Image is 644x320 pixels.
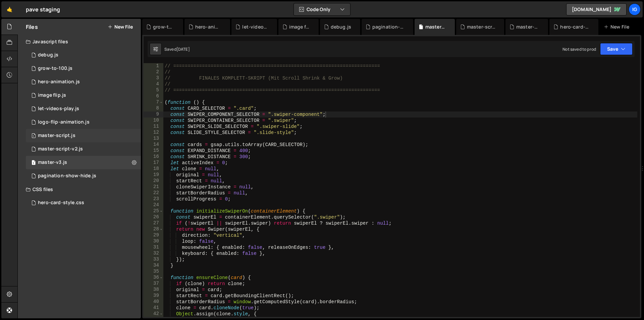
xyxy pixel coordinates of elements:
div: 8 [144,105,163,111]
div: pave staging [26,5,60,13]
div: [DATE] [176,46,190,52]
div: 39 [144,293,163,299]
div: 32 [144,250,163,257]
div: 29 [144,232,163,238]
div: 16760/45784.css [26,196,141,210]
div: hero-animation.js [195,24,222,30]
div: 27 [144,220,163,226]
div: 24 [144,202,163,208]
div: 40 [144,299,163,305]
button: Code Only [294,3,350,15]
div: Javascript files [18,35,141,48]
div: master-script-v2.js [38,146,83,152]
div: image flip.js [38,92,66,98]
div: 20 [144,178,163,184]
div: master-v3.js [425,24,447,30]
div: 25 [144,208,163,214]
div: 16760/46836.js [26,102,141,116]
div: logo-flip-animation.js [38,119,90,125]
div: 34 [144,263,163,269]
span: 1 [32,161,36,166]
a: ig [629,3,641,15]
div: grow-to-100.js [153,24,175,30]
div: 16760/46375.js [26,116,141,129]
div: 19 [144,172,163,178]
div: Not saved to prod [562,46,596,52]
div: master-script.js [38,133,75,139]
div: 35 [144,269,163,275]
div: master-script-v2.js [467,24,496,30]
div: CSS files [18,183,141,196]
div: master-v3.js [38,159,67,166]
div: 16760/45785.js [26,75,141,89]
div: debug.js [331,24,351,30]
div: image flip.js [289,24,311,30]
div: 16760/45783.js [26,62,141,75]
div: debug.js [38,52,58,58]
div: master-script.js [516,24,540,30]
div: 28 [144,226,163,232]
button: Save [600,43,633,55]
div: pagination-show-hide.js [38,173,96,179]
div: 2 [144,69,163,75]
div: New File [604,24,632,30]
div: 4 [144,81,163,87]
div: 16760/46741.js [26,89,141,102]
button: New File [108,24,133,30]
div: 3 [144,75,163,81]
div: 17 [144,160,163,166]
div: 16760/46055.js [26,156,141,169]
div: 10 [144,118,163,124]
div: 13 [144,136,163,142]
div: grow-to-100.js [38,65,72,72]
a: [DOMAIN_NAME] [566,3,627,15]
div: pagination-show-hide.js [372,24,405,30]
div: 12 [144,130,163,136]
div: 16760/45786.js [26,129,141,142]
div: 33 [144,257,163,263]
div: let-videos-play.js [38,106,79,112]
div: 16 [144,154,163,160]
div: 23 [144,196,163,202]
div: 1 [144,63,163,69]
div: 30 [144,238,163,244]
div: 14 [144,142,163,148]
div: 9 [144,111,163,118]
div: 16760/46602.js [26,48,141,62]
div: hero-animation.js [38,79,80,85]
div: 16760/45980.js [26,142,141,156]
div: 18 [144,166,163,172]
div: 41 [144,305,163,311]
div: 5 [144,87,163,93]
div: 21 [144,184,163,190]
div: hero-card-style.css [38,200,84,206]
div: let-videos-play.js [242,24,269,30]
div: 31 [144,244,163,250]
div: 7 [144,99,163,105]
div: 36 [144,275,163,281]
div: 22 [144,190,163,196]
div: 26 [144,214,163,220]
span: 1 [32,134,36,139]
div: 11 [144,124,163,130]
div: 6 [144,93,163,99]
h2: Files [26,23,38,31]
div: 16760/46600.js [26,169,141,183]
div: hero-card-style.css [560,24,590,30]
div: 42 [144,311,163,317]
div: 37 [144,281,163,287]
div: 38 [144,287,163,293]
div: 15 [144,148,163,154]
div: Saved [164,46,190,52]
a: 🤙 [1,1,18,17]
